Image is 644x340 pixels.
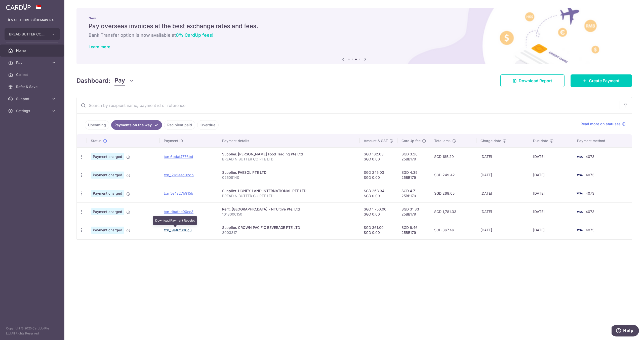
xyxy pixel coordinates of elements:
[164,209,193,214] a: txn_dbafbe90ec3
[9,32,46,37] span: BREAD BUTTER CO. PRIVATE LIMITED
[16,72,49,77] span: Collect
[575,209,585,215] img: Bank Card
[6,4,31,10] img: CardUp
[519,78,552,84] span: Download Report
[401,138,421,143] span: CardUp fee
[222,207,356,212] div: Rent. [GEOGRAPHIC_DATA] - NTUitive Pte. Ltd
[16,96,49,101] span: Support
[222,170,356,175] div: Supplier. FAESOL PTE LTD
[5,28,60,40] button: BREAD BUTTER CO. PRIVATE LIMITED
[586,154,594,159] span: 4073
[111,120,162,130] a: Payments on the way
[222,157,356,162] p: BREAD N BUTTER CO PTE LTD
[500,74,565,87] a: Download Report
[164,173,194,177] a: txn_1262aad02db
[222,188,356,193] div: Supplier. HONEY-LAND INTERNATIONAL PTE LTD
[91,138,102,143] span: Status
[76,76,110,85] h4: Dashboard:
[430,147,476,166] td: SGD 185.29
[476,202,529,221] td: [DATE]
[476,147,529,166] td: [DATE]
[397,147,430,166] td: SGD 3.26 25BB179
[476,184,529,202] td: [DATE]
[160,134,218,147] th: Payment ID
[360,184,397,202] td: SGD 263.34 SGD 0.00
[89,22,620,30] h5: Pay overseas invoices at the best exchange rates and fees.
[360,202,397,221] td: SGD 1,750.00 SGD 0.00
[430,221,476,239] td: SGD 367.46
[8,18,56,23] p: [EMAIL_ADDRESS][DOMAIN_NAME]
[581,121,626,126] a: Read more on statuses
[91,208,124,215] span: Payment charged
[89,32,620,38] h6: Bank Transfer option is now available at
[430,166,476,184] td: SGD 249.42
[153,216,197,225] div: Download Payment Receipt
[529,166,573,184] td: [DATE]
[16,48,49,53] span: Home
[77,97,620,113] input: Search by recipient name, payment id or reference
[533,138,548,143] span: Due date
[222,193,356,198] p: BREAD N BUTTER CO PTE LTD
[586,191,594,195] span: 4073
[222,175,356,180] p: 02508140
[529,184,573,202] td: [DATE]
[164,228,192,232] a: txn_19ef8f396c3
[222,225,356,230] div: Supplier. CROWN PACIFIC BEVERAGE PTE LTD
[76,8,632,64] img: International Invoice Banner
[476,166,529,184] td: [DATE]
[575,172,585,178] img: Bank Card
[91,153,124,160] span: Payment charged
[222,230,356,235] p: 3003817
[222,152,356,157] div: Supplier. [PERSON_NAME] Food Trading Pte Ltd
[397,184,430,202] td: SGD 4.71 25BB179
[114,76,134,86] button: Pay
[360,166,397,184] td: SGD 245.03 SGD 0.00
[612,325,639,337] iframe: Opens a widget where you can find more information
[586,173,594,177] span: 4073
[575,190,585,196] img: Bank Card
[360,221,397,239] td: SGD 361.00 SGD 0.00
[85,120,109,130] a: Upcoming
[197,120,219,130] a: Overdue
[397,221,430,239] td: SGD 6.46 25BB179
[586,228,594,232] span: 4073
[360,147,397,166] td: SGD 182.03 SGD 0.00
[16,84,49,89] span: Refer & Save
[581,121,621,126] span: Read more on statuses
[89,16,620,20] p: New
[575,154,585,160] img: Bank Card
[16,108,49,113] span: Settings
[164,154,193,159] a: txn_6bdaf4776bd
[222,212,356,217] p: 1018000150
[573,134,632,147] th: Payment method
[480,138,501,143] span: Charge date
[589,78,620,84] span: Create Payment
[114,76,125,86] span: Pay
[434,138,451,143] span: Total amt.
[571,74,632,87] a: Create Payment
[364,138,388,143] span: Amount & GST
[16,60,49,65] span: Pay
[91,227,124,234] span: Payment charged
[476,221,529,239] td: [DATE]
[529,147,573,166] td: [DATE]
[176,32,213,38] span: 0% CardUp fees!
[218,134,360,147] th: Payment details
[397,166,430,184] td: SGD 4.39 25BB179
[430,184,476,202] td: SGD 268.05
[91,172,124,179] span: Payment charged
[397,202,430,221] td: SGD 31.33 25BB179
[529,202,573,221] td: [DATE]
[164,120,195,130] a: Recipient paid
[89,44,110,49] a: Learn more
[575,227,585,233] img: Bank Card
[430,202,476,221] td: SGD 1,781.33
[586,209,594,214] span: 4073
[91,190,124,197] span: Payment charged
[164,191,193,195] a: txn_5e4a27b915b
[529,221,573,239] td: [DATE]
